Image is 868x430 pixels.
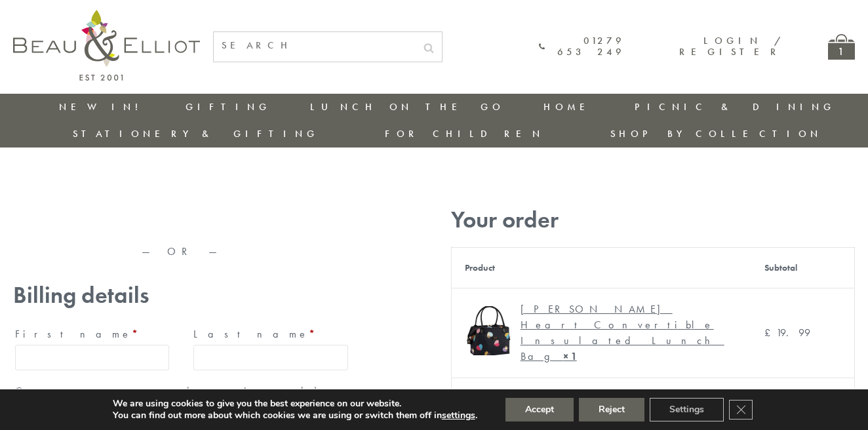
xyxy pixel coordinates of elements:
[385,127,544,140] a: For Children
[465,302,738,364] a: Emily convertible lunch bag [PERSON_NAME] Heart Convertible Insulated Lunch Bag× 1
[539,35,625,58] a: 01279 653 249
[635,100,835,113] a: Picnic & Dining
[113,398,477,410] p: We are using cookies to give you the best experience on our website.
[610,127,822,140] a: Shop by collection
[214,32,416,59] input: SEARCH
[579,398,644,421] button: Reject
[13,246,350,258] p: — OR —
[679,34,782,58] a: Login / Register
[15,381,348,402] label: Company name
[751,247,855,288] th: Subtotal
[505,398,574,421] button: Accept
[451,206,855,233] h3: Your order
[13,282,350,309] h3: Billing details
[543,100,596,113] a: Home
[59,100,147,113] a: New in!
[186,384,325,398] span: (optional)
[113,410,477,421] p: You can find out more about which cookies we are using or switch them off in .
[15,324,169,345] label: First name
[764,326,776,340] span: £
[650,398,724,421] button: Settings
[729,400,753,420] button: Close GDPR Cookie Banner
[193,324,347,345] label: Last name
[10,201,353,233] iframe: Secure express checkout frame
[465,306,514,355] img: Emily convertible lunch bag
[310,100,504,113] a: Lunch On The Go
[13,10,200,81] img: logo
[73,127,319,140] a: Stationery & Gifting
[442,410,475,421] button: settings
[563,349,577,363] strong: × 1
[828,34,855,60] a: 1
[186,100,271,113] a: Gifting
[521,302,728,364] div: [PERSON_NAME] Heart Convertible Insulated Lunch Bag
[451,378,751,420] th: Subtotal
[451,247,751,288] th: Product
[764,326,810,340] bdi: 19.99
